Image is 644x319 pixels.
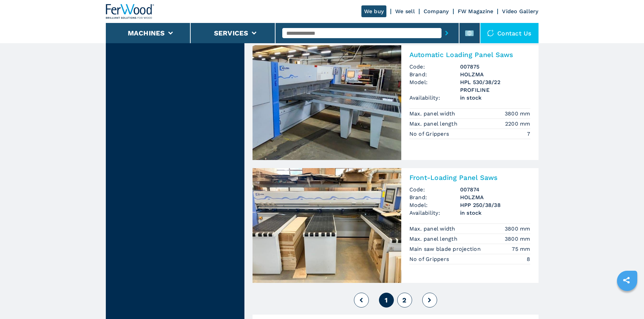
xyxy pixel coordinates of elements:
[502,8,538,15] a: Video Gallery
[409,186,460,193] span: Code:
[409,94,460,102] span: Availability:
[460,71,530,78] h3: HOLZMA
[460,201,530,209] h3: HPP 250/38/38
[409,209,460,217] span: Availability:
[379,293,394,308] button: 1
[409,201,460,209] span: Model:
[361,5,387,17] a: We buy
[505,120,530,128] em: 2200 mm
[460,63,530,71] h3: 007875
[385,296,388,304] span: 1
[395,8,415,15] a: We sell
[460,78,530,94] h3: HPL 530/38/22 PROFILINE
[409,110,457,117] p: Max. panel width
[409,51,530,59] h2: Automatic Loading Panel Saws
[512,245,530,253] em: 75 mm
[442,25,452,41] button: submit-button
[214,29,248,37] button: Services
[402,296,406,304] span: 2
[615,289,639,314] iframe: Chat
[409,78,460,94] span: Model:
[409,120,459,128] p: Max. panel length
[409,71,460,78] span: Brand:
[397,293,412,308] button: 2
[505,110,530,117] em: 3800 mm
[460,193,530,201] h3: HOLZMA
[253,168,539,283] a: Front-Loading Panel Saws HOLZMA HPP 250/38/38Front-Loading Panel SawsCode:007874Brand:HOLZMAModel...
[409,256,451,263] p: No of Grippers
[409,63,460,71] span: Code:
[409,245,483,253] p: Main saw blade projection
[409,174,530,182] h2: Front-Loading Panel Saws
[487,30,494,36] img: Contact us
[505,235,530,243] em: 3800 mm
[409,193,460,201] span: Brand:
[460,94,530,102] span: in stock
[253,45,401,160] img: Automatic Loading Panel Saws HOLZMA HPL 530/38/22 PROFILINE
[106,4,154,19] img: Ferwood
[458,8,494,15] a: FW Magazine
[618,272,635,289] a: sharethis
[253,45,539,160] a: Automatic Loading Panel Saws HOLZMA HPL 530/38/22 PROFILINEAutomatic Loading Panel SawsCode:00787...
[409,225,457,233] p: Max. panel width
[505,225,530,233] em: 3800 mm
[527,130,530,138] em: 7
[409,235,459,243] p: Max. panel length
[424,8,449,15] a: Company
[480,23,539,43] div: Contact us
[460,186,530,193] h3: 007874
[253,168,401,283] img: Front-Loading Panel Saws HOLZMA HPP 250/38/38
[409,130,451,138] p: No of Grippers
[460,209,530,217] span: in stock
[527,255,530,263] em: 8
[128,29,165,37] button: Machines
